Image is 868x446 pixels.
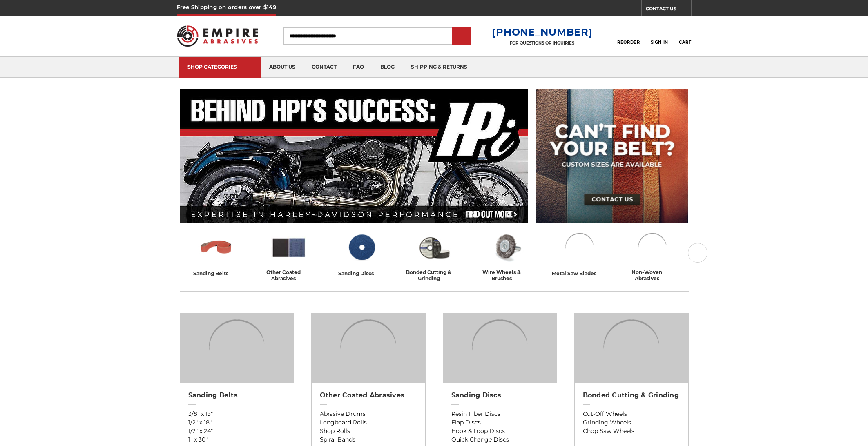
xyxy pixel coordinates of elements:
[320,418,417,427] a: Longboard Rolls
[188,391,286,399] h2: Sanding Belts
[688,243,707,263] button: Next
[183,230,249,278] a: sanding belts
[320,427,417,435] a: Shop Rolls
[679,40,691,45] span: Cart
[619,230,685,281] a: non-woven abrasives
[261,57,303,78] a: about us
[193,269,239,278] div: sanding belts
[646,4,691,16] a: CONTACT US
[328,230,395,278] a: sanding discs
[634,230,670,265] img: Non-woven Abrasives
[320,391,417,399] h2: Other Coated Abrasives
[583,410,680,418] a: Cut-Off Wheels
[451,427,549,435] a: Hook & Loop Discs
[401,269,467,281] div: bonded cutting & grinding
[188,435,286,444] a: 1" x 30"
[188,410,286,418] a: 3/8" x 13"
[403,57,475,78] a: shipping & returns
[619,269,685,281] div: non-woven abrasives
[562,230,598,265] img: Metal Saw Blades
[180,89,528,223] img: Banner for an interview featuring Horsepower Inc who makes Harley performance upgrades featured o...
[303,57,345,78] a: contact
[474,230,540,281] a: wire wheels & brushes
[372,57,403,78] a: blog
[583,418,680,427] a: Grinding Wheels
[617,40,640,45] span: Reorder
[679,27,691,45] a: Cart
[489,230,525,265] img: Wire Wheels & Brushes
[177,20,259,52] img: Empire Abrasives
[474,269,540,281] div: wire wheels & brushes
[552,269,607,278] div: metal saw blades
[256,230,322,281] a: other coated abrasives
[443,313,557,383] img: Sanding Discs
[401,230,467,281] a: bonded cutting & grinding
[583,391,680,399] h2: Bonded Cutting & Grinding
[344,230,379,265] img: Sanding Discs
[188,418,286,427] a: 1/2" x 18"
[492,40,592,46] p: FOR QUESTIONS OR INQUIRIES
[451,435,549,444] a: Quick Change Discs
[575,313,688,383] img: Bonded Cutting & Grinding
[338,269,384,278] div: sanding discs
[320,410,417,418] a: Abrasive Drums
[187,64,253,70] div: SHOP CATEGORIES
[320,435,417,444] a: Spiral Bands
[271,230,307,265] img: Other Coated Abrasives
[180,313,294,383] img: Sanding Belts
[617,27,640,45] a: Reorder
[188,427,286,435] a: 1/2" x 24"
[451,391,549,399] h2: Sanding Discs
[345,57,372,78] a: faq
[651,40,668,45] span: Sign In
[536,89,688,223] img: promo banner for custom belts.
[312,313,425,383] img: Other Coated Abrasives
[256,269,322,281] div: other coated abrasives
[453,28,470,45] input: Submit
[547,230,613,278] a: metal saw blades
[198,230,234,265] img: Sanding Belts
[451,418,549,427] a: Flap Discs
[451,410,549,418] a: Resin Fiber Discs
[492,26,592,38] a: [PHONE_NUMBER]
[583,427,680,435] a: Chop Saw Wheels
[416,230,452,265] img: Bonded Cutting & Grinding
